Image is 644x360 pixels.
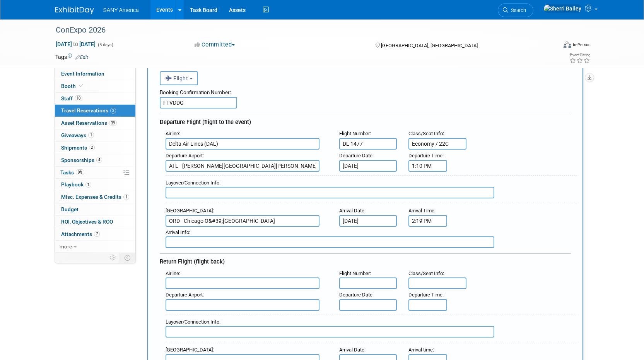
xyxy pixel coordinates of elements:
[88,132,94,138] span: 1
[339,292,374,298] small: :
[160,258,225,265] span: Return Flight (flight back)
[85,182,91,188] span: 1
[508,7,526,13] span: Search
[55,203,135,215] a: Budget
[110,108,116,114] span: 3
[339,270,370,276] span: Flight Number
[408,347,434,353] small: :
[572,42,591,48] div: In-Person
[53,23,545,37] div: ConExpo 2026
[408,347,433,353] span: Arrival time
[61,107,116,114] span: Travel Reservations
[408,292,442,298] span: Departure Time
[55,129,135,141] a: Giveaways1
[55,154,135,166] a: Sponsorships4
[166,131,179,136] span: Airline
[166,131,180,136] small: :
[408,131,444,136] small: :
[160,85,571,97] div: Booking Confirmation Number:
[61,132,94,138] span: Giveaways
[61,231,100,237] span: Attachments
[166,270,179,276] span: Airline
[339,153,372,158] span: Departure Date
[60,243,72,250] span: more
[76,169,84,175] span: 0%
[96,157,102,163] span: 4
[79,84,83,88] i: Booth reservation complete
[4,3,400,11] body: Rich Text Area. Press ALT-0 for help.
[339,131,370,136] span: Flight Number
[160,119,251,126] span: Departure Flight (flight to the event)
[408,153,444,158] small: :
[72,41,79,47] span: to
[408,270,443,276] span: Class/Seat Info
[55,7,94,14] img: ExhibitDay
[339,347,364,353] span: Arrival Date
[511,40,591,52] div: Event Format
[166,153,204,158] small: :
[166,229,190,235] small: :
[55,179,135,191] a: Playbook1
[564,41,571,48] img: Format-Inperson.png
[166,292,204,298] small: :
[408,208,436,214] small: :
[408,131,443,136] span: Class/Seat Info
[166,208,214,214] small: :
[166,180,219,186] span: Layover/Connection Info
[61,157,102,163] span: Sponsorships
[408,153,442,158] span: Departure Time
[569,53,590,57] div: Event Rating
[106,253,120,263] td: Personalize Event Tab Strip
[61,194,129,200] span: Misc. Expenses & Credits
[339,208,366,214] small: :
[75,95,82,101] span: 10
[55,142,135,154] a: Shipments2
[165,75,188,81] span: Flight
[339,347,366,353] small: :
[339,292,372,298] span: Departure Date
[97,42,113,47] span: (5 days)
[55,93,135,105] a: Staff10
[55,68,135,80] a: Event Information
[192,41,238,49] button: Committed
[103,7,139,13] span: SANY America
[55,80,135,92] a: Booth
[55,41,96,48] span: [DATE] [DATE]
[166,347,214,353] small: :
[408,270,444,276] small: :
[61,145,95,151] span: Shipments
[339,153,374,158] small: :
[55,228,135,240] a: Attachments7
[166,229,189,235] span: Arrival Info
[109,120,117,126] span: 39
[55,167,135,179] a: Tasks0%
[543,4,582,13] img: Sherri Bailey
[60,169,84,176] span: Tasks
[61,181,91,188] span: Playbook
[498,3,533,17] a: Search
[61,206,79,212] span: Budget
[166,208,213,214] span: [GEOGRAPHIC_DATA]
[61,120,117,126] span: Asset Reservations
[160,71,198,85] button: Flight
[61,219,113,225] span: ROI, Objectives & ROO
[166,292,203,298] span: Departure Airport
[166,319,220,325] small: :
[61,95,82,102] span: Staff
[55,216,135,228] a: ROI, Objectives & ROO
[89,145,95,150] span: 2
[123,194,129,200] span: 1
[166,153,203,158] span: Departure Airport
[339,131,371,136] small: :
[55,53,88,61] td: Tags
[75,55,88,60] a: Edit
[55,105,135,117] a: Travel Reservations3
[381,43,478,48] span: [GEOGRAPHIC_DATA], [GEOGRAPHIC_DATA]
[55,117,135,129] a: Asset Reservations39
[94,231,100,237] span: 7
[55,241,135,253] a: more
[408,292,444,298] small: :
[166,347,213,353] span: [GEOGRAPHIC_DATA]
[120,253,135,263] td: Toggle Event Tabs
[55,191,135,203] a: Misc. Expenses & Credits1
